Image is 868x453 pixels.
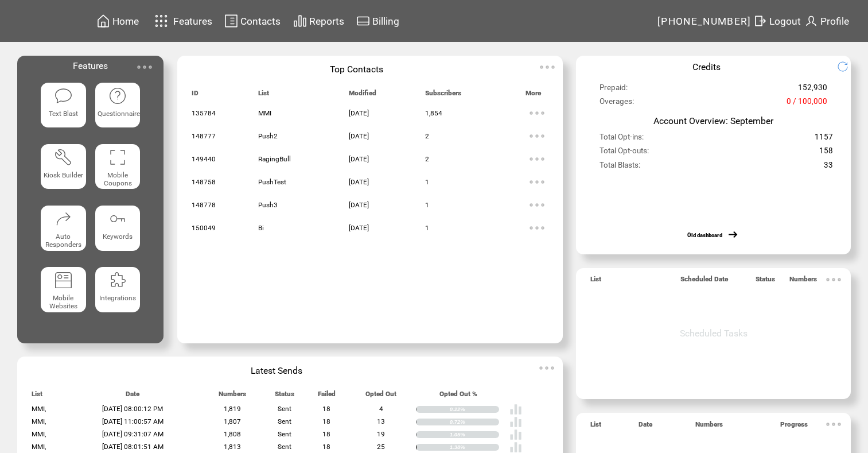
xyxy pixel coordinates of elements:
[590,420,601,433] span: List
[102,405,163,413] span: [DATE] 08:00:12 PM
[803,12,851,30] a: Profile
[192,201,216,209] span: 148778
[49,294,77,310] span: Mobile Websites
[102,417,164,425] span: [DATE] 11:00:57 AM
[789,275,817,288] span: Numbers
[695,420,723,433] span: Numbers
[377,430,385,438] span: 19
[258,109,271,117] span: MMI
[54,87,72,105] img: text-blast.svg
[219,390,246,403] span: Numbers
[787,97,827,111] span: 0 / 100,000
[330,64,383,75] span: Top Contacts
[224,443,241,451] span: 1,813
[600,133,644,146] span: Total Opt-ins:
[322,430,330,438] span: 18
[41,144,86,196] a: Kiosk Builder
[192,224,216,232] span: 150049
[95,206,141,258] a: Keywords
[815,133,833,146] span: 1157
[535,357,558,380] img: ellypsis.svg
[804,14,818,28] img: profile.svg
[692,61,721,72] span: Credits
[798,83,827,97] span: 152,930
[356,14,370,28] img: creidtcard.svg
[278,430,291,438] span: Sent
[600,161,640,175] span: Total Blasts:
[32,443,46,451] span: MMI,
[639,420,652,433] span: Date
[192,178,216,186] span: 148758
[526,171,548,193] img: ellypsis.svg
[108,210,127,228] img: keywords.svg
[293,14,307,28] img: chart.svg
[96,14,110,28] img: home.svg
[192,89,198,102] span: ID
[526,216,548,239] img: ellypsis.svg
[349,224,369,232] span: [DATE]
[224,405,241,413] span: 1,819
[349,132,369,140] span: [DATE]
[32,405,46,413] span: MMI,
[322,405,330,413] span: 18
[258,178,286,186] span: PushTest
[99,294,136,302] span: Integrations
[526,125,548,148] img: ellypsis.svg
[103,233,133,241] span: Keywords
[95,267,141,319] a: Integrations
[600,97,634,111] span: Overages:
[349,201,369,209] span: [DATE]
[425,224,429,232] span: 1
[600,146,649,160] span: Total Opt-outs:
[102,430,164,438] span: [DATE] 09:31:07 AM
[224,430,241,438] span: 1,808
[536,56,559,79] img: ellypsis.svg
[258,155,291,163] span: RagingBull
[425,201,429,209] span: 1
[600,83,628,97] span: Prepaid:
[192,155,216,163] span: 149440
[41,83,86,135] a: Text Blast
[349,89,376,102] span: Modified
[377,417,385,425] span: 13
[95,12,141,30] a: Home
[526,89,541,102] span: More
[590,275,601,288] span: List
[377,443,385,451] span: 25
[41,267,86,319] a: Mobile Websites
[450,419,499,425] div: 0.72%
[108,271,127,289] img: integrations.svg
[372,16,399,27] span: Billing
[291,12,346,30] a: Reports
[526,193,548,216] img: ellypsis.svg
[450,431,499,438] div: 1.05%
[379,405,383,413] span: 4
[680,275,728,288] span: Scheduled Date
[425,109,442,117] span: 1,854
[653,115,773,126] span: Account Overview: September
[278,405,291,413] span: Sent
[133,56,156,79] img: ellypsis.svg
[526,148,548,171] img: ellypsis.svg
[41,206,86,258] a: Auto Responders
[192,109,216,117] span: 135784
[104,171,132,187] span: Mobile Coupons
[657,16,752,27] span: [PHONE_NUMBER]
[112,16,139,27] span: Home
[822,268,845,291] img: ellypsis.svg
[819,146,833,160] span: 158
[439,390,477,403] span: Opted Out %
[509,428,522,441] img: poll%20-%20white.svg
[192,132,216,140] span: 148777
[173,16,212,27] span: Features
[258,224,264,232] span: Bi
[820,16,849,27] span: Profile
[32,430,46,438] span: MMI,
[349,178,369,186] span: [DATE]
[224,417,241,425] span: 1,807
[322,417,330,425] span: 18
[425,178,429,186] span: 1
[258,201,278,209] span: Push3
[44,171,83,179] span: Kiosk Builder
[251,365,302,376] span: Latest Sends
